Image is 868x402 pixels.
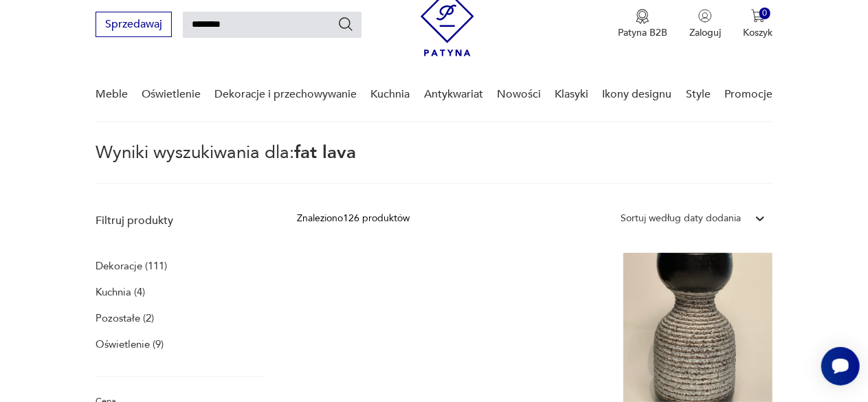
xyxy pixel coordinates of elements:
a: Klasyki [555,68,588,121]
img: Ikona koszyka [751,9,765,23]
button: 0Koszyk [743,9,772,39]
a: Kuchnia [371,68,410,121]
a: Oświetlenie (9) [96,335,164,354]
p: Wyniki wyszukiwania dla: [96,144,772,184]
p: Patyna B2B [618,26,667,39]
a: Sprzedawaj [96,21,172,30]
div: 0 [759,8,771,19]
a: Oświetlenie [142,68,201,121]
p: Filtruj produkty [96,213,264,228]
div: Znaleziono 126 produktów [297,211,410,226]
div: Sortuj według daty dodania [621,211,741,226]
img: Ikona medalu [636,9,649,24]
a: Ikony designu [603,68,672,121]
button: Patyna B2B [618,9,667,39]
span: fat lava [294,140,356,165]
a: Kuchnia (4) [96,282,145,302]
a: Pozostałe (2) [96,309,154,328]
p: Zaloguj [689,26,721,39]
a: Promocje [724,68,772,121]
a: Dekoracje i przechowywanie [214,68,357,121]
img: Ikonka użytkownika [698,9,712,23]
a: Antykwariat [424,68,483,121]
a: Nowości [497,68,541,121]
a: Ikona medaluPatyna B2B [618,9,667,39]
button: Zaloguj [689,9,721,39]
a: Dekoracje (111) [96,256,167,276]
a: Meble [96,68,128,121]
iframe: Smartsupp widget button [821,347,860,386]
button: Sprzedawaj [96,12,172,37]
p: Koszyk [743,26,772,39]
a: Style [686,68,711,121]
button: Szukaj [337,16,354,32]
